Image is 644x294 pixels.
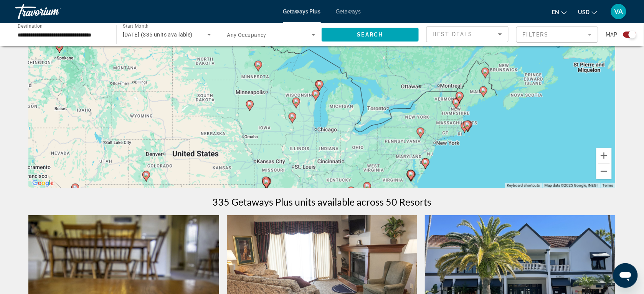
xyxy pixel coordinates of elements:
span: Map [606,29,618,40]
span: VA [614,8,623,15]
button: User Menu [609,3,629,20]
button: Change currency [578,7,597,18]
span: [DATE] (335 units available) [123,32,193,38]
span: USD [578,9,590,15]
span: Map data ©2025 Google, INEGI [545,183,598,188]
a: Getaways [336,8,361,15]
button: Search [322,28,419,42]
span: Search [357,32,383,38]
button: Change language [552,7,567,18]
button: Zoom in [596,148,612,163]
a: Terms (opens in new tab) [603,183,613,188]
h1: 335 Getaways Plus units available across 50 Resorts [213,196,432,208]
mat-select: Sort by [433,30,502,39]
img: Google [30,178,56,188]
button: Keyboard shortcuts [507,183,540,188]
span: Any Occupancy [227,32,267,38]
span: Start Month [123,24,149,29]
a: Travorium [15,2,92,22]
a: Open this area in Google Maps (opens a new window) [30,178,56,188]
span: Destination [18,23,43,29]
span: Best Deals [433,31,473,37]
iframe: Button to launch messaging window [613,263,638,288]
button: Filter [516,26,598,43]
span: en [552,9,560,15]
a: Getaways Plus [283,8,321,15]
button: Zoom out [596,164,612,179]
